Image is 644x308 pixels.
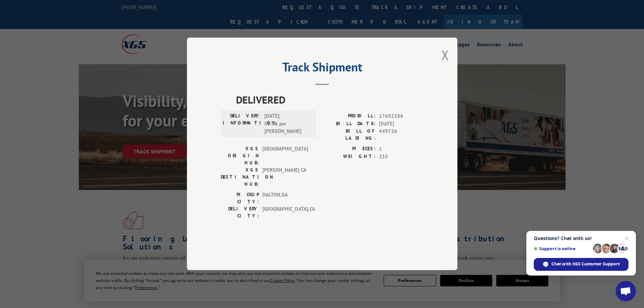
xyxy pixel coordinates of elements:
[442,46,449,64] button: Close modal
[221,167,259,188] label: XGS DESTINATION HUB:
[616,281,636,301] div: Open chat
[322,153,376,161] label: WEIGHT:
[223,113,261,136] label: DELIVERY INFORMATION:
[322,128,376,142] label: BILL OF LADING:
[379,145,424,153] span: 1
[262,145,308,167] span: [GEOGRAPHIC_DATA]
[534,236,628,241] span: Questions? Chat with us!
[236,92,424,108] span: DELIVERED
[322,113,376,120] label: PROBILL:
[221,206,259,220] label: DELIVERY CITY:
[551,261,620,267] span: Chat with XGS Customer Support
[379,120,424,128] span: [DATE]
[379,128,424,142] span: 449736
[262,167,308,188] span: [PERSON_NAME] CA
[221,191,259,206] label: PICKUP CITY:
[221,145,259,167] label: XGS ORIGIN HUB:
[379,113,424,120] span: 17602286
[322,120,376,128] label: BILL DATE:
[262,206,308,220] span: [GEOGRAPHIC_DATA] , CA
[264,113,310,136] span: [DATE] 05:06 pm [PERSON_NAME]
[623,234,631,242] span: Close chat
[262,191,308,206] span: DALTON , GA
[534,246,591,251] span: Support is online
[221,62,424,75] h2: Track Shipment
[322,145,376,153] label: PIECES:
[534,258,628,271] div: Chat with XGS Customer Support
[379,153,424,161] span: 235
